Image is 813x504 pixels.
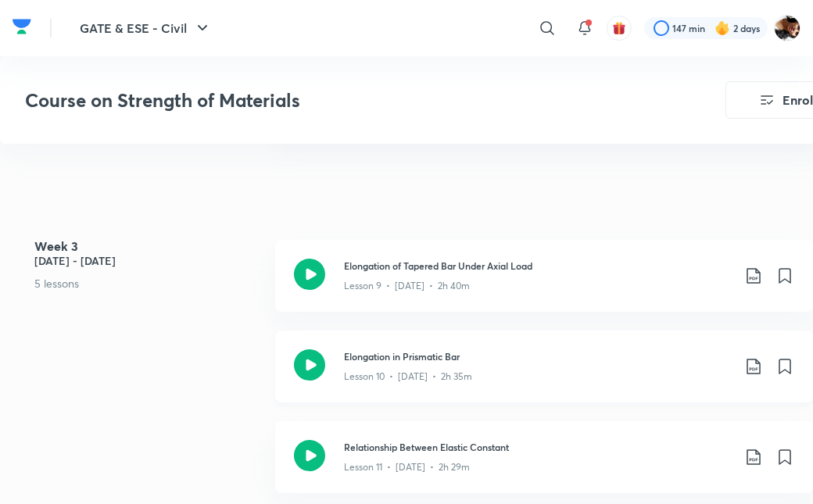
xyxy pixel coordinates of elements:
a: Elongation of Tapered Bar Under Axial LoadLesson 9 • [DATE] • 2h 40m [275,240,813,331]
p: Lesson 11 • [DATE] • 2h 29m [344,460,470,474]
img: Company Logo [13,15,31,38]
button: avatar [607,16,632,41]
p: 5 lessons [34,275,263,291]
a: Company Logo [13,15,31,42]
p: Lesson 10 • [DATE] • 2h 35m [344,370,472,384]
h4: Week 3 [34,240,263,252]
img: streak [715,20,730,36]
img: Shatasree das [774,15,800,41]
h3: Course on Strength of Materials [25,89,637,112]
a: Elongation in Prismatic BarLesson 10 • [DATE] • 2h 35m [275,331,813,421]
h3: Elongation of Tapered Bar Under Axial Load [344,259,732,273]
h3: Relationship Between Elastic Constant [344,440,732,454]
img: avatar [612,21,626,35]
button: GATE & ESE - Civil [70,13,221,44]
h3: Elongation in Prismatic Bar [344,349,732,363]
p: Lesson 9 • [DATE] • 2h 40m [344,279,470,293]
h5: [DATE] - [DATE] [34,252,263,269]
